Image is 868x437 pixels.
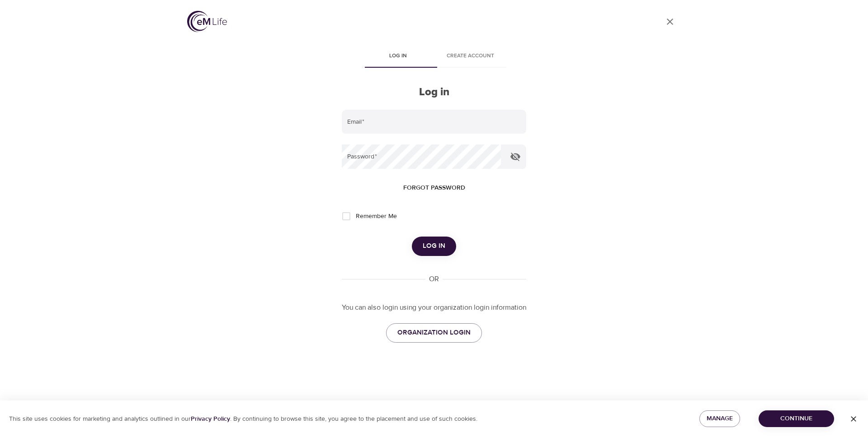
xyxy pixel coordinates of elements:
a: ORGANIZATION LOGIN [386,323,482,342]
span: Create account [439,51,501,61]
button: Continue [759,410,834,427]
a: Privacy Policy [191,415,230,423]
div: OR [425,274,443,284]
img: logo [187,11,227,32]
span: Remember Me [356,212,397,221]
div: disabled tabs example [342,46,526,68]
span: Continue [766,413,827,424]
a: close [659,11,681,33]
button: Forgot password [400,180,469,196]
span: Log in [367,51,429,61]
button: Log in [412,237,456,256]
span: ORGANIZATION LOGIN [397,327,471,339]
span: Log in [423,240,445,252]
h2: Log in [342,86,526,99]
button: Manage [699,410,740,427]
span: Manage [707,413,733,424]
span: Forgot password [403,182,465,194]
p: You can also login using your organization login information [342,302,526,313]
